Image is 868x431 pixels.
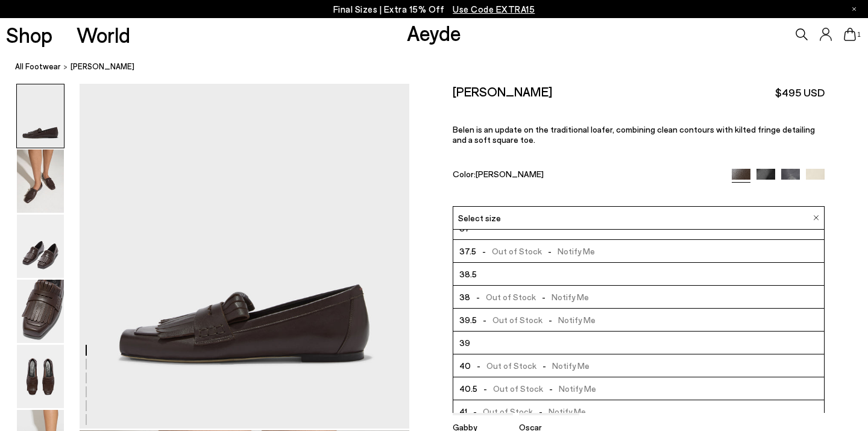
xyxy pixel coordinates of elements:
a: Aeyde [407,20,461,45]
span: 39 [459,335,470,350]
span: Out of Stock Notify Me [476,244,595,259]
span: - [533,406,549,417]
span: 40 [459,358,471,373]
span: [PERSON_NAME] [476,168,544,178]
a: 1 [844,28,856,41]
span: Navigate to /collections/ss25-final-sizes [453,4,535,14]
span: 38 [459,289,470,304]
span: 39.5 [459,312,477,327]
a: Shop [6,24,52,45]
a: World [77,24,130,45]
span: - [476,246,492,256]
span: 40.5 [459,381,477,396]
span: Out of Stock Notify Me [477,312,596,327]
span: Out of Stock Notify Me [470,289,589,304]
span: - [542,246,558,256]
span: - [467,406,483,417]
img: Belen Tassel Loafers - Image 2 [17,149,64,213]
span: 37.5 [459,244,476,259]
img: Belen Tassel Loafers - Image 4 [17,280,64,343]
span: - [542,315,558,325]
span: - [471,360,486,371]
span: Select size [458,212,501,224]
nav: breadcrumb [15,51,868,84]
h2: [PERSON_NAME] [453,84,552,99]
span: 1 [856,31,862,38]
p: Final Sizes | Extra 15% Off [333,2,535,17]
span: - [470,292,486,302]
span: Out of Stock Notify Me [471,358,590,373]
span: - [536,360,552,371]
div: Color: [453,168,720,182]
span: 41 [459,404,467,419]
span: - [477,383,493,394]
span: 38.5 [459,266,477,282]
span: $495 USD [775,85,825,100]
img: Belen Tassel Loafers - Image 1 [17,84,64,148]
span: - [543,383,559,394]
span: Out of Stock Notify Me [477,381,596,396]
img: Belen Tassel Loafers - Image 3 [17,215,64,278]
span: Out of Stock Notify Me [467,404,586,419]
img: Belen Tassel Loafers - Image 5 [17,345,64,408]
span: [PERSON_NAME] [71,60,134,73]
a: All Footwear [15,60,61,73]
p: Belen is an update on the traditional loafer, combining clean contours with kilted fringe detaili... [453,124,825,145]
span: - [477,315,492,325]
span: - [536,292,552,302]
